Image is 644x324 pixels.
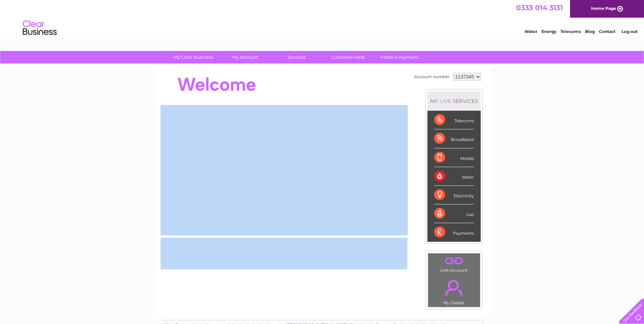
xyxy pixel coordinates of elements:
[599,29,615,34] a: Contact
[438,98,453,104] div: LIVE
[434,204,474,223] div: Gas
[320,51,376,64] a: Customer Help
[541,29,556,34] a: Energy
[428,274,480,307] td: My Details
[428,253,480,274] td: Link Account
[434,111,474,129] div: Telecoms
[217,51,273,64] a: My Account
[162,4,483,33] div: Clear Business is a trading name of Verastar Limited (registered in [GEOGRAPHIC_DATA] No. 3667643...
[622,29,638,34] a: Log out
[430,255,478,267] a: .
[372,51,428,64] a: Make A Payment
[516,3,563,12] a: 0333 014 3131
[269,51,325,64] a: Services
[165,51,221,64] a: My Clear Business
[412,71,451,83] td: Account number
[434,129,474,148] div: Broadband
[434,186,474,204] div: Electricity
[427,91,481,111] div: MY SERVICES
[525,29,537,34] a: Water
[434,223,474,241] div: Payments
[434,148,474,167] div: Mobile
[430,276,478,300] a: .
[560,29,581,34] a: Telecoms
[585,29,595,34] a: Blog
[434,167,474,186] div: Water
[22,18,57,38] img: logo.png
